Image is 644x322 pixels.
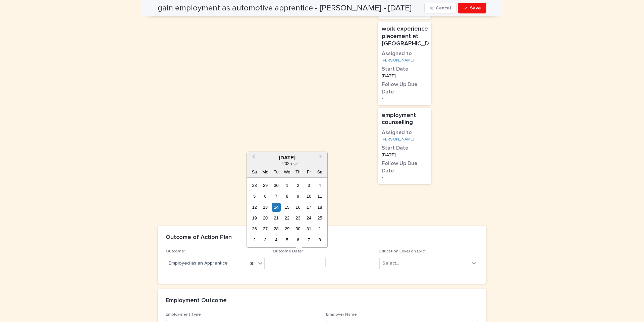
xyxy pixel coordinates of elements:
div: Choose Saturday, October 4th, 2025 [315,181,324,190]
div: Choose Tuesday, October 21st, 2025 [272,213,281,223]
div: Choose Tuesday, October 28th, 2025 [272,224,281,233]
h3: Follow Up Due Date [382,160,427,174]
h2: gain employment as automotive apprentice - [PERSON_NAME] - [DATE] [158,3,412,13]
p: employment counselling [382,112,427,126]
div: Choose Monday, November 3rd, 2025 [261,235,270,244]
div: Choose Saturday, October 18th, 2025 [315,203,324,212]
div: month 2025-10 [249,180,325,245]
div: Sa [315,167,324,176]
div: Choose Tuesday, November 4th, 2025 [272,235,281,244]
div: Choose Wednesday, October 15th, 2025 [282,203,291,212]
div: Choose Monday, October 20th, 2025 [261,213,270,223]
div: Choose Saturday, October 25th, 2025 [315,213,324,223]
h3: Start Date [382,66,427,73]
div: Choose Sunday, November 2nd, 2025 [250,235,259,244]
div: Choose Thursday, October 9th, 2025 [293,192,303,201]
h3: Assigned to [382,50,427,57]
p: [DATE] [382,153,427,157]
div: Choose Saturday, October 11th, 2025 [315,192,324,201]
button: Save [458,3,486,13]
div: Choose Monday, September 29th, 2025 [261,181,270,190]
span: Cancel [436,6,451,10]
div: Choose Wednesday, October 29th, 2025 [282,224,291,233]
div: Choose Sunday, October 19th, 2025 [250,213,259,223]
div: Choose Friday, November 7th, 2025 [304,235,313,244]
div: Choose Thursday, November 6th, 2025 [293,235,303,244]
div: Su [250,167,259,176]
div: Select... [382,260,399,267]
a: [PERSON_NAME] [382,58,414,63]
p: [DATE] [382,74,427,78]
div: Choose Sunday, October 26th, 2025 [250,224,259,233]
a: [PERSON_NAME] [382,137,414,142]
h3: Assigned to [382,129,427,136]
a: employment counsellingAssigned to[PERSON_NAME] Start Date[DATE]Follow Up Due Date- [378,108,431,184]
h2: Outcome of Action Plan [166,234,232,241]
div: [DATE] [247,155,327,161]
div: Mo [261,167,270,176]
div: Choose Friday, October 3rd, 2025 [304,181,313,190]
span: Education Level on Exit* [379,249,426,253]
button: Cancel [424,3,457,13]
p: work experience placement at [GEOGRAPHIC_DATA] [382,26,442,47]
div: Choose Thursday, October 2nd, 2025 [293,181,303,190]
div: Choose Saturday, November 1st, 2025 [315,224,324,233]
button: Previous Month [248,153,258,163]
div: Choose Friday, October 17th, 2025 [304,203,313,212]
h3: Follow Up Due Date [382,81,427,95]
div: Choose Thursday, October 30th, 2025 [293,224,303,233]
div: Choose Wednesday, November 5th, 2025 [282,235,291,244]
div: Choose Saturday, November 8th, 2025 [315,235,324,244]
div: Choose Wednesday, October 1st, 2025 [282,181,291,190]
div: We [282,167,291,176]
a: work experience placement at [GEOGRAPHIC_DATA]Assigned to[PERSON_NAME] Start Date[DATE]Follow Up ... [378,22,431,105]
div: Choose Tuesday, October 7th, 2025 [272,192,281,201]
span: Outcome* [166,249,186,253]
div: Tu [272,167,281,176]
h3: Start Date [382,145,427,152]
div: Choose Sunday, October 5th, 2025 [250,192,259,201]
div: Choose Tuesday, September 30th, 2025 [272,181,281,190]
div: Choose Thursday, October 16th, 2025 [293,203,303,212]
p: - [382,175,427,180]
div: Choose Tuesday, October 14th, 2025 [272,203,281,212]
div: Choose Monday, October 6th, 2025 [261,192,270,201]
span: Employer Name [326,313,357,317]
div: Th [293,167,303,176]
span: Save [470,6,481,10]
div: Choose Friday, October 31st, 2025 [304,224,313,233]
div: Choose Sunday, October 12th, 2025 [250,203,259,212]
div: Choose Wednesday, October 8th, 2025 [282,192,291,201]
div: Choose Friday, October 10th, 2025 [304,192,313,201]
span: Employment Type [166,313,201,317]
div: Choose Friday, October 24th, 2025 [304,213,313,223]
button: Next Month [316,153,327,163]
div: Choose Sunday, September 28th, 2025 [250,181,259,190]
div: Choose Wednesday, October 22nd, 2025 [282,213,291,223]
div: Choose Monday, October 27th, 2025 [261,224,270,233]
span: 2025 [282,161,292,166]
div: Choose Thursday, October 23rd, 2025 [293,213,303,223]
p: - [382,96,427,101]
h2: Employment Outcome [166,297,227,305]
div: Choose Monday, October 13th, 2025 [261,203,270,212]
div: Fr [304,167,313,176]
span: Employed as an Apprentice [169,260,228,267]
